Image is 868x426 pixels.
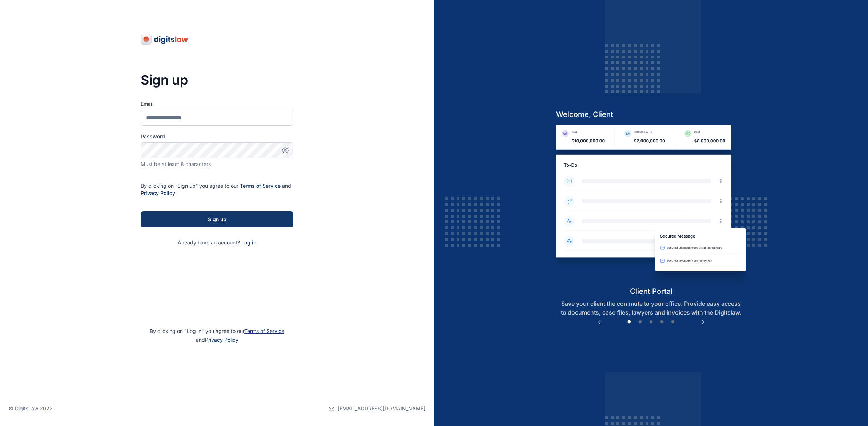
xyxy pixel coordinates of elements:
[647,319,655,326] button: 3
[550,125,752,286] img: client-portal
[550,286,752,296] h5: client portal
[141,133,293,140] label: Password
[241,239,256,246] a: Log in
[626,319,633,326] button: 1
[338,405,425,412] span: [EMAIL_ADDRESS][DOMAIN_NAME]
[9,327,425,344] p: By clicking on "Log in" you agree to our
[196,337,238,343] span: and
[141,100,293,107] label: Email
[550,299,752,317] p: Save your client the commute to your office. Provide easy access to documents, case files, lawyer...
[141,161,293,168] div: Must be at least 8 characters
[141,33,189,45] img: digitslaw-logo
[636,319,644,326] button: 2
[244,328,284,334] a: Terms of Service
[550,109,752,119] h5: welcome, client
[141,190,175,196] a: Privacy Policy
[9,405,53,412] p: © DigitsLaw 2022
[141,73,293,87] h3: Sign up
[141,182,293,197] p: By clicking on “Sign up” you agree to our and
[152,216,282,223] div: Sign up
[699,319,707,326] button: Next
[329,391,425,426] a: [EMAIL_ADDRESS][DOMAIN_NAME]
[205,337,238,343] a: Privacy Policy
[240,183,281,189] a: Terms of Service
[658,319,666,326] button: 4
[669,319,676,326] button: 5
[596,319,603,326] button: Previous
[141,211,293,227] button: Sign up
[141,239,293,246] p: Already have an account?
